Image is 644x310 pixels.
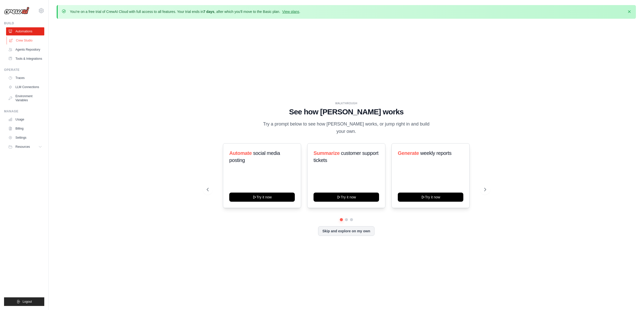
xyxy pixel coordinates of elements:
[398,193,463,202] button: Try it now
[6,115,44,123] a: Usage
[4,7,29,14] img: Logo
[314,193,379,202] button: Try it now
[229,150,280,163] span: social media posting
[207,107,486,116] h1: See how [PERSON_NAME] works
[282,10,299,14] a: View plans
[4,297,44,306] button: Logout
[6,46,44,54] a: Agents Repository
[6,74,44,82] a: Traces
[6,92,44,104] a: Environment Variables
[4,21,44,25] div: Build
[261,120,431,135] p: Try a prompt below to see how [PERSON_NAME] works, or jump right in and build your own.
[314,150,378,163] span: customer support tickets
[70,9,300,14] p: You're on a free trial of CrewAI Cloud with full access to all features. Your trial ends in , aft...
[7,36,45,45] a: Crew Studio
[229,150,252,156] span: Automate
[4,68,44,72] div: Operate
[6,83,44,91] a: LLM Connections
[314,150,340,156] span: Summarize
[619,286,644,310] iframe: Chat Widget
[6,134,44,142] a: Settings
[6,125,44,133] a: Billing
[203,10,214,14] strong: 7 days
[6,27,44,35] a: Automations
[6,143,44,151] button: Resources
[23,300,32,304] span: Logout
[4,109,44,113] div: Manage
[15,145,30,149] span: Resources
[420,150,451,156] span: weekly reports
[619,286,644,310] div: Sohbet Aracı
[229,193,295,202] button: Try it now
[318,226,375,236] button: Skip and explore on my own
[6,55,44,63] a: Tools & Integrations
[398,150,419,156] span: Generate
[207,101,486,105] div: WALKTHROUGH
